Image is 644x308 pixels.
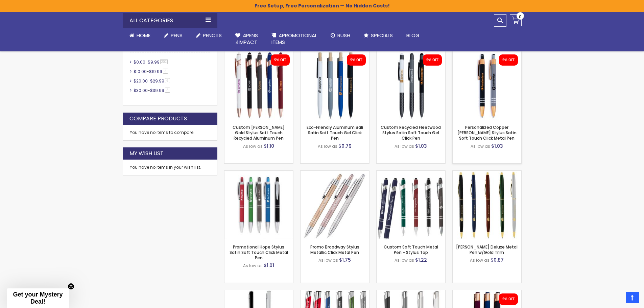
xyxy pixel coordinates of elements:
span: $0.87 [491,257,504,263]
a: Promotional Hope Stylus Satin Soft Touch Click Metal Pen [224,170,293,176]
span: $9.99 [148,59,160,65]
button: Close teaser [68,283,74,290]
a: 0 [510,14,522,26]
img: Promo Broadway Stylus Metallic Click Metal Pen [301,171,369,239]
span: As low as [243,143,263,149]
img: Personalized Copper Penny Stylus Satin Soft Touch Click Metal Pen [453,51,521,120]
span: $1.01 [264,262,274,269]
div: 5% OFF [426,58,438,63]
span: 6 [165,78,170,83]
img: Promotional Hope Stylus Satin Soft Touch Click Metal Pen [224,171,293,239]
a: Custom Eco-Friendly Rose Gold Earl Satin Soft Touch Gel Pen [453,290,521,295]
span: $0.79 [338,143,352,149]
a: Blog [400,28,426,43]
a: Custom Recycled Fleetwood Stylus Satin Soft Touch Gel Click Pen [381,124,441,141]
span: $39.99 [150,88,164,93]
span: 3 [163,69,168,74]
span: 202 [160,59,168,64]
span: $1.03 [491,143,503,149]
a: Personalized Copper [PERSON_NAME] Stylus Satin Soft Touch Click Metal Pen [457,124,517,141]
div: 5% OFF [502,58,515,63]
span: As low as [318,257,338,263]
div: 5% OFF [502,297,515,302]
span: $1.03 [415,143,427,149]
span: 0 [519,14,522,20]
strong: My Wish List [129,150,164,157]
a: Promo Broadway Stylus Metallic Click Metal Pen [310,244,359,255]
div: 5% OFF [274,58,286,63]
a: $0.00-$9.99202 [132,59,170,65]
a: Berkley Ballpoint Pen with Chrome Trim [224,290,293,295]
span: $19.99 [149,69,162,74]
span: $29.99 [150,78,164,84]
span: 4PROMOTIONAL ITEMS [271,32,317,46]
iframe: Google Customer Reviews [588,290,644,308]
strong: Compare Products [129,115,187,122]
span: $1.10 [264,143,274,149]
span: $10.00 [134,69,147,74]
span: $1.75 [339,257,351,263]
span: 4Pens 4impact [235,32,258,46]
a: 4PROMOTIONALITEMS [265,28,324,50]
span: As low as [395,257,414,263]
a: Promo Broadway Stylus Metallic Click Metal Pen [301,170,369,176]
span: $20.00 [134,78,148,84]
a: $20.00-$29.996 [132,78,172,84]
span: Specials [371,32,393,39]
span: $1.22 [415,257,427,263]
a: Paradigm Plus Custom Metal Pens [301,290,369,295]
img: Eco-Friendly Aluminum Bali Satin Soft Touch Gel Click Pen [301,51,369,120]
div: Get your Mystery Deal!Close teaser [7,288,69,308]
a: Promotional Hope Stylus Satin Soft Touch Click Metal Pen [230,244,288,261]
a: Home [123,28,157,43]
a: Custom Soft Touch Metal Pen - Stylus Top [384,244,438,255]
a: Custom Soft Touch Metal Pen - Stylus Top [377,170,445,176]
span: As low as [395,143,414,149]
span: As low as [470,257,490,263]
span: Home [137,32,150,39]
img: Cooper Deluxe Metal Pen w/Gold Trim [453,171,521,239]
span: Rush [337,32,350,39]
a: 4Pens4impact [229,28,265,50]
a: Paradigm Custom Metal Pens - Screen Printed [377,290,445,295]
div: 5% OFF [350,58,362,63]
span: As low as [318,143,337,149]
span: $30.00 [134,88,148,93]
span: Pens [171,32,183,39]
img: Custom Recycled Fleetwood Stylus Satin Soft Touch Gel Click Pen [377,51,445,120]
a: Rush [324,28,357,43]
a: Custom Lexi Rose Gold Stylus Soft Touch Recycled Aluminum Pen [224,51,293,56]
img: Custom Soft Touch Metal Pen - Stylus Top [377,171,445,239]
span: $0.00 [134,59,145,65]
a: $10.00-$19.993 [132,69,170,74]
span: As low as [243,263,263,268]
span: 3 [165,88,170,93]
div: All Categories [123,13,217,28]
a: Cooper Deluxe Metal Pen w/Gold Trim [453,170,521,176]
a: [PERSON_NAME] Deluxe Metal Pen w/Gold Trim [456,244,518,255]
a: Pens [157,28,189,43]
a: Eco-Friendly Aluminum Bali Satin Soft Touch Gel Click Pen [307,124,363,141]
a: Specials [357,28,400,43]
span: Get your Mystery Deal! [13,291,63,305]
a: $30.00-$39.993 [132,88,172,93]
a: Custom [PERSON_NAME] Gold Stylus Soft Touch Recycled Aluminum Pen [233,124,285,141]
div: You have no items to compare. [123,125,217,141]
img: Custom Lexi Rose Gold Stylus Soft Touch Recycled Aluminum Pen [224,51,293,120]
a: Custom Recycled Fleetwood Stylus Satin Soft Touch Gel Click Pen [377,51,445,56]
a: Pencils [189,28,229,43]
span: As low as [471,143,490,149]
a: Eco-Friendly Aluminum Bali Satin Soft Touch Gel Click Pen [301,51,369,56]
a: Personalized Copper Penny Stylus Satin Soft Touch Click Metal Pen [453,51,521,56]
div: You have no items in your wish list. [130,165,210,170]
span: Blog [406,32,420,39]
span: Pencils [203,32,222,39]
